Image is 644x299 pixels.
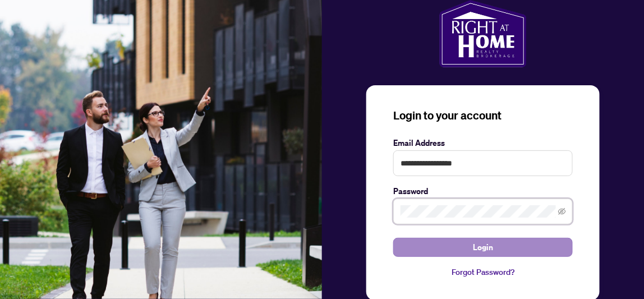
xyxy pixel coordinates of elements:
label: Email Address [393,137,573,149]
button: Login [393,238,573,257]
h3: Login to your account [393,108,573,123]
span: eye-invisible [558,208,566,215]
a: Forgot Password? [393,266,573,278]
span: Login [473,238,493,256]
label: Password [393,185,573,197]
